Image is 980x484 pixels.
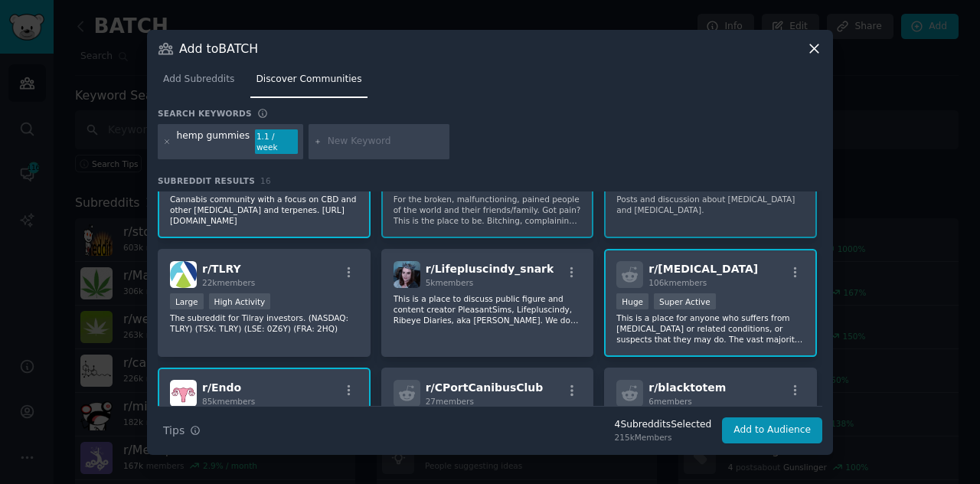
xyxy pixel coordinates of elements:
span: 6 members [648,397,692,406]
span: 16 [260,176,271,185]
div: 215k Members [615,432,712,443]
p: This is a place to discuss public figure and content creator PleasantSims, Lifepluscindy, Ribeye ... [394,293,582,325]
span: r/ blacktotem [648,381,726,394]
button: Add to Audience [722,417,822,443]
p: Cannabis community with a focus on CBD and other [MEDICAL_DATA] and terpenes. [URL][DOMAIN_NAME] [170,194,358,226]
span: 106k members [648,278,707,287]
span: Tips [163,423,185,439]
div: High Activity [209,293,271,309]
div: 4 Subreddit s Selected [615,418,712,432]
img: TLRY [170,261,197,288]
span: r/ Endo [202,381,241,394]
div: Super Active [654,293,716,309]
h3: Search keywords [158,108,252,119]
span: 85k members [202,397,255,406]
span: Discover Communities [256,73,361,87]
a: Discover Communities [250,67,367,99]
span: Subreddit Results [158,175,255,186]
span: r/ [MEDICAL_DATA] [648,263,758,275]
p: The subreddit for Tilray investors. (NASDAQ: TLRY) (TSX: TLRY) (LSE: 0Z6Y) (FRA: 2HQ) [170,312,358,334]
span: r/ CPortCanibusClub [426,381,544,394]
div: Large [170,293,204,309]
span: 5k members [426,278,474,287]
p: This is a place for anyone who suffers from [MEDICAL_DATA] or related conditions, or suspects tha... [616,312,805,345]
img: Lifepluscindy_snark [394,261,420,288]
span: r/ TLRY [202,263,241,275]
button: Tips [158,417,206,444]
span: r/ Lifepluscindy_snark [426,263,554,275]
a: Add Subreddits [158,67,240,99]
span: 27 members [426,397,474,406]
div: hemp gummies [177,129,250,154]
div: Huge [616,293,648,309]
span: Add Subreddits [163,73,234,87]
h3: Add to BATCH [179,41,258,57]
div: 1.1 / week [255,129,298,154]
input: New Keyword [328,135,444,149]
img: Endo [170,380,197,407]
span: 22k members [202,278,255,287]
